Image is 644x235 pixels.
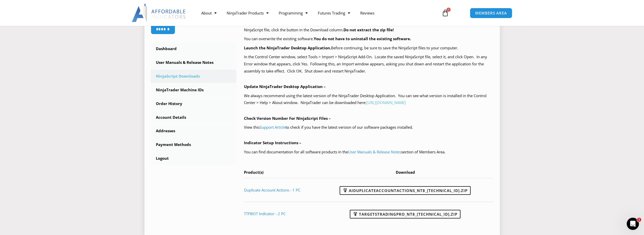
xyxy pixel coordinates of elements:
span: MEMBERS AREA [475,11,507,15]
p: Your purchased products with available NinjaScript downloads are listed in the table below, at th... [244,19,493,34]
span: 1 [637,218,641,222]
a: AIDuplicateAccountActions_NT8_[TECHNICAL_ID].zip [340,186,471,195]
b: You do not have to uninstall the existing software. [314,36,411,41]
a: [URL][DOMAIN_NAME] [366,100,406,105]
p: Before continuing, be sure to save the NinjaScript files to your computer. [244,45,493,52]
a: Programming [274,7,313,19]
b: Launch the NinjaTrader Desktop Application. [244,45,331,50]
a: MEMBERS AREA [470,8,512,18]
a: Payment Methods [151,138,237,151]
p: In the Control Center window, select Tools > Import > NinjaScript Add-On. Locate the saved NinjaS... [244,53,493,75]
a: Reviews [355,7,379,19]
nav: Account pages [151,42,237,165]
a: Support Article [260,125,286,130]
p: You can find documentation for all software products in the section of Members Area. [244,149,493,156]
a: Logout [151,152,237,165]
b: Indicator Setup Instructions – [244,140,301,145]
p: You can overwrite the existing software. [244,35,493,42]
a: 0 [434,6,456,20]
span: 0 [447,8,451,12]
span: Download [396,170,415,175]
b: Do not extract the zip file! [343,27,394,32]
p: View this to check if you have the latest version of our software packages installed. [244,124,493,131]
a: NinjaTrader Products [222,7,274,19]
span: Product(s) [244,170,263,175]
p: We always recommend using the latest version of the NinjaTrader Desktop Application. You can see ... [244,92,493,107]
a: Addresses [151,124,237,138]
a: Duplicate Account Actions - 1 PC [244,187,300,193]
iframe: Intercom live chat [627,218,639,230]
a: User Manuals & Release Notes [151,56,237,69]
a: Order History [151,97,237,110]
a: User Manuals & Release Notes [348,149,401,154]
nav: Menu [196,7,436,19]
b: Update NinjaTrader Desktop Application – [244,84,326,89]
a: TTPBOT Indicator - 2 PC [244,211,286,216]
img: LogoAI | Affordable Indicators – NinjaTrader [132,4,186,22]
b: Check Version Number For NinjaScript Files – [244,116,331,121]
a: Account Details [151,111,237,124]
a: TargetsTradingPro_NT8_[TECHNICAL_ID].zip [350,210,460,218]
a: NinjaTrader Machine IDs [151,83,237,97]
a: Dashboard [151,42,237,55]
a: NinjaScript Downloads [151,70,237,83]
a: Futures Trading [313,7,355,19]
a: About [196,7,222,19]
